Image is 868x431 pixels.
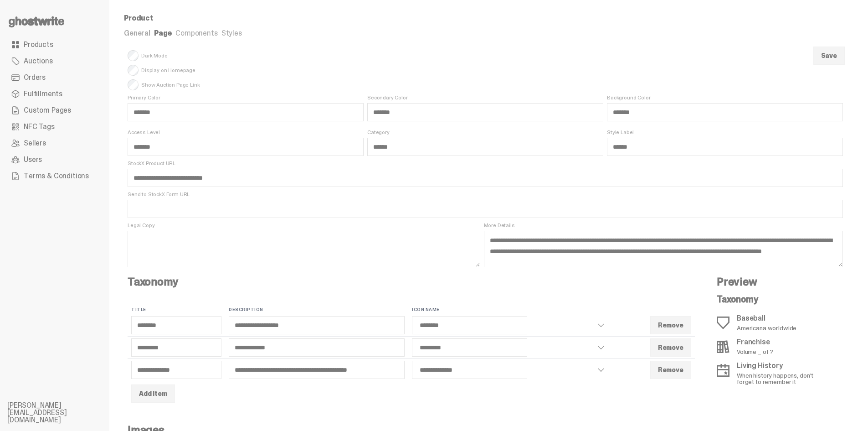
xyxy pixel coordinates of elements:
a: Terms & Conditions [7,168,102,184]
span: More Details [484,222,843,229]
input: Background Color [607,103,843,121]
input: Style Label [607,138,843,156]
span: Secondary Color [367,94,603,101]
a: Fulfillments [7,86,102,102]
span: Auctions [24,57,53,65]
th: Icon Name [408,306,613,314]
span: Orders [24,74,46,81]
button: Remove [650,361,691,379]
p: Americana worldwide [737,325,796,331]
button: Remove [650,338,691,357]
a: General [124,28,150,38]
span: Category [367,129,603,136]
textarea: Legal Copy [128,231,480,267]
p: Living History [737,362,828,369]
a: Styles [221,28,242,38]
span: Style Label [607,129,843,136]
input: Send to StockX Form URL [128,200,843,218]
span: Terms & Conditions [24,172,89,180]
button: Save [813,47,845,65]
span: Legal Copy [128,222,480,229]
textarea: More Details [484,231,843,267]
input: Primary Color [128,103,364,121]
span: Dark Mode [128,50,207,61]
a: Products [7,36,102,53]
input: Secondary Color [367,103,603,121]
a: Auctions [7,53,102,69]
a: Orders [7,69,102,86]
a: Page [154,28,172,38]
button: Add Item [131,384,175,403]
span: Products [24,41,53,48]
span: Fulfillments [24,90,62,98]
a: Components [175,28,217,38]
input: Category [367,138,603,156]
button: Remove [650,316,691,334]
span: Send to StockX Form URL [128,191,843,198]
span: Access Level [128,129,364,136]
input: Display on Homepage [128,65,139,76]
p: Taxonomy [717,295,828,304]
span: Background Color [607,94,843,101]
span: StockX Product URL [128,160,843,167]
span: Users [24,156,42,163]
span: Primary Color [128,94,364,101]
a: Custom Pages [7,102,102,119]
input: Show Auction Page Link [128,79,139,90]
a: Sellers [7,135,102,151]
span: Display on Homepage [128,65,207,76]
h4: Preview [717,276,828,287]
p: Volume _ of ? [737,348,773,355]
input: Access Level [128,138,364,156]
p: Franchise [737,338,773,346]
p: Baseball [737,315,796,322]
input: StockX Product URL [128,169,843,187]
span: Custom Pages [24,107,71,114]
span: Show Auction Page Link [128,79,207,90]
span: NFC Tags [24,123,55,130]
span: Sellers [24,140,46,147]
th: Title [128,306,225,314]
a: NFC Tags [7,119,102,135]
h4: Taxonomy [128,276,695,287]
p: When history happens, don't forget to remember it [737,372,828,385]
li: [PERSON_NAME][EMAIL_ADDRESS][DOMAIN_NAME] [7,402,117,424]
a: Users [7,151,102,168]
a: Product [124,13,154,23]
input: Dark Mode [128,50,139,61]
th: Description [225,306,408,314]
